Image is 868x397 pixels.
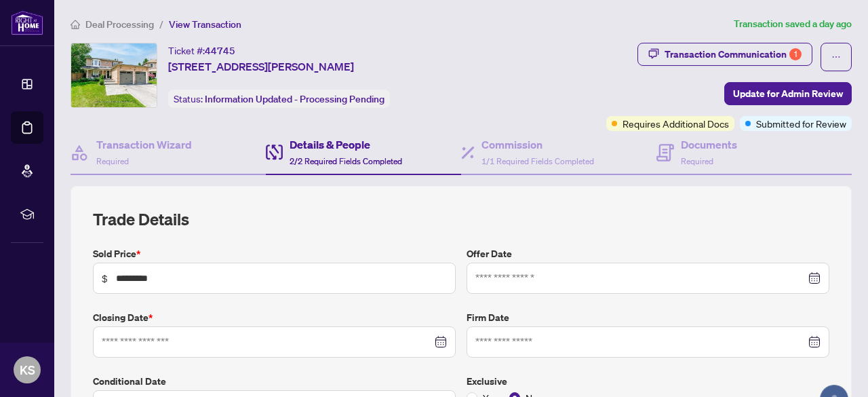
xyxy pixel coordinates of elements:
[96,156,129,166] span: Required
[467,246,829,261] label: Offer Date
[168,43,235,58] div: Ticket #:
[205,45,235,57] span: 44745
[169,18,241,31] span: View Transaction
[734,16,852,32] article: Transaction saved a day ago
[733,83,843,105] span: Update for Admin Review
[481,136,594,153] h4: Commission
[102,271,108,286] span: $
[814,349,854,390] button: Open asap
[85,18,154,31] span: Deal Processing
[168,58,354,75] span: [STREET_ADDRESS][PERSON_NAME]
[681,136,737,153] h4: Documents
[93,310,456,325] label: Closing Date
[159,16,163,32] li: /
[623,116,729,131] span: Requires Additional Docs
[789,48,802,60] div: 1
[71,43,157,107] img: IMG-N12267922_1.jpg
[205,93,384,105] span: Information Updated - Processing Pending
[665,43,802,65] div: Transaction Communication
[290,136,402,153] h4: Details & People
[11,10,43,35] img: logo
[93,374,456,389] label: Conditional Date
[481,156,594,166] span: 1/1 Required Fields Completed
[756,116,846,131] span: Submitted for Review
[467,374,829,389] label: Exclusive
[637,43,812,66] button: Transaction Communication1
[71,20,80,29] span: home
[681,156,713,166] span: Required
[724,82,852,105] button: Update for Admin Review
[467,310,829,325] label: Firm Date
[831,52,841,62] span: ellipsis
[168,90,390,108] div: Status:
[20,360,35,379] span: KS
[93,246,456,261] label: Sold Price
[96,136,192,153] h4: Transaction Wizard
[93,208,829,230] h2: Trade Details
[290,156,402,166] span: 2/2 Required Fields Completed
